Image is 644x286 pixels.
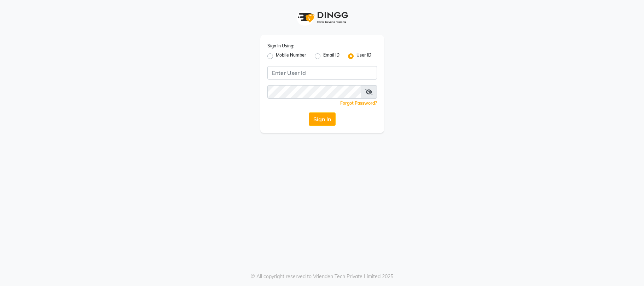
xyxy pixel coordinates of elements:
a: Forgot Password? [340,100,377,106]
img: logo1.svg [294,7,350,28]
label: Email ID [323,52,340,60]
input: Username [267,66,377,80]
label: Mobile Number [276,52,306,60]
button: Sign In [309,112,336,126]
label: Sign In Using: [267,43,294,49]
input: Username [267,85,361,99]
label: User ID [356,52,371,60]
